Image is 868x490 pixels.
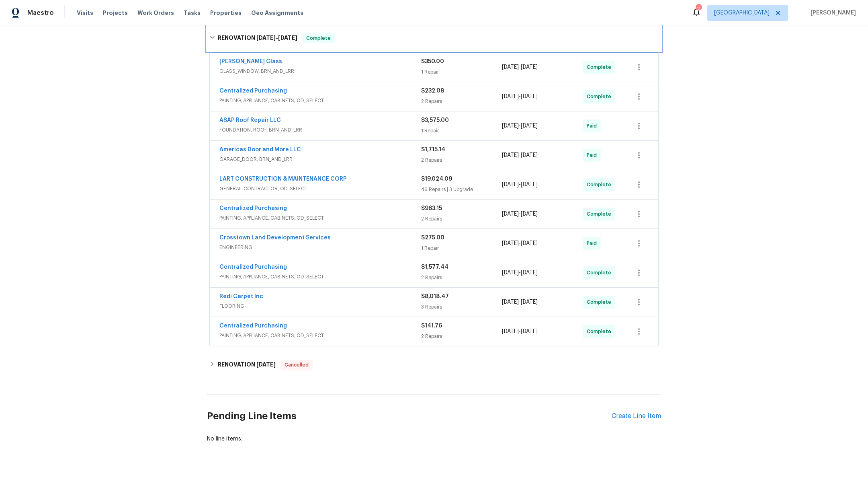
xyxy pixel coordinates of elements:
[103,9,128,17] span: Projects
[421,215,502,223] div: 2 Repairs
[421,97,502,105] div: 2 Repairs
[251,9,303,17] span: Geo Assignments
[421,68,502,76] div: 1 Repair
[521,152,538,158] span: [DATE]
[421,59,444,64] span: $350.00
[219,331,421,340] span: PAINTING, APPLIANCE, CABINETS, OD_SELECT
[207,355,661,375] div: RENOVATION [DATE]Cancelled
[807,9,856,17] span: [PERSON_NAME]
[421,127,502,135] div: 1 Repair
[587,298,614,306] span: Complete
[219,214,421,222] span: PAINTING, APPLIANCE, CABINETS, OD_SELECT
[521,241,538,246] span: [DATE]
[421,156,502,164] div: 2 Repairs
[421,185,502,194] div: 46 Repairs | 3 Upgrade
[521,211,538,217] span: [DATE]
[521,329,538,334] span: [DATE]
[421,332,502,340] div: 2 Repairs
[421,88,444,94] span: $232.08
[502,270,519,276] span: [DATE]
[521,123,538,129] span: [DATE]
[502,299,519,305] span: [DATE]
[218,360,276,370] h6: RENOVATION
[612,412,661,420] div: Create Line Item
[207,25,661,51] div: RENOVATION [DATE]-[DATE]Complete
[219,243,421,251] span: ENGINEERING
[210,9,242,17] span: Properties
[521,94,538,99] span: [DATE]
[77,9,93,17] span: Visits
[502,122,538,130] span: -
[219,264,287,270] a: Centralized Purchasing
[587,239,600,247] span: Paid
[521,182,538,187] span: [DATE]
[587,327,614,336] span: Complete
[219,147,301,152] a: Americas Door and More LLC
[502,151,538,159] span: -
[256,35,276,41] span: [DATE]
[278,35,297,41] span: [DATE]
[207,435,661,443] div: No line items.
[502,63,538,71] span: -
[219,185,421,193] span: GENERAL_CONTRACTOR, OD_SELECT
[219,176,347,182] a: LART CONSTRUCTION & MAINTENANCE CORP
[219,323,287,329] a: Centralized Purchasing
[421,323,442,329] span: $141.76
[281,361,312,369] span: Cancelled
[502,241,519,246] span: [DATE]
[218,33,297,43] h6: RENOVATION
[502,269,538,277] span: -
[421,206,442,211] span: $963.15
[502,64,519,70] span: [DATE]
[502,181,538,189] span: -
[714,9,770,17] span: [GEOGRAPHIC_DATA]
[587,93,614,101] span: Complete
[303,34,334,42] span: Complete
[502,298,538,306] span: -
[219,88,287,94] a: Centralized Purchasing
[207,397,612,435] h2: Pending Line Items
[587,63,614,71] span: Complete
[502,123,519,129] span: [DATE]
[502,327,538,336] span: -
[219,59,282,64] a: [PERSON_NAME] Glass
[587,269,614,277] span: Complete
[421,244,502,252] div: 1 Repair
[421,274,502,282] div: 2 Repairs
[696,5,701,13] div: 2
[587,151,600,159] span: Paid
[502,93,538,101] span: -
[219,97,421,105] span: PAINTING, APPLIANCE, CABINETS, OD_SELECT
[219,294,263,299] a: Redi Carpet Inc
[502,210,538,218] span: -
[219,273,421,281] span: PAINTING, APPLIANCE, CABINETS, OD_SELECT
[521,64,538,70] span: [DATE]
[184,10,201,16] span: Tasks
[219,206,287,211] a: Centralized Purchasing
[421,294,449,299] span: $8,018.47
[219,126,421,134] span: FOUNDATION, ROOF, BRN_AND_LRR
[219,235,331,241] a: Crosstown Land Development Services
[421,264,448,270] span: $1,577.44
[219,117,281,123] a: ASAP Roof Repair LLC
[421,117,449,123] span: $3,575.00
[502,152,519,158] span: [DATE]
[587,181,614,189] span: Complete
[587,122,600,130] span: Paid
[502,211,519,217] span: [DATE]
[521,299,538,305] span: [DATE]
[521,270,538,276] span: [DATE]
[256,362,276,367] span: [DATE]
[502,94,519,99] span: [DATE]
[421,176,452,182] span: $19,024.09
[256,35,297,41] span: -
[219,155,421,163] span: GARAGE_DOOR, BRN_AND_LRR
[587,210,614,218] span: Complete
[502,329,519,334] span: [DATE]
[219,67,421,75] span: GLASS_WINDOW, BRN_AND_LRR
[421,235,444,241] span: $275.00
[27,9,54,17] span: Maestro
[502,239,538,247] span: -
[421,303,502,311] div: 3 Repairs
[502,182,519,187] span: [DATE]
